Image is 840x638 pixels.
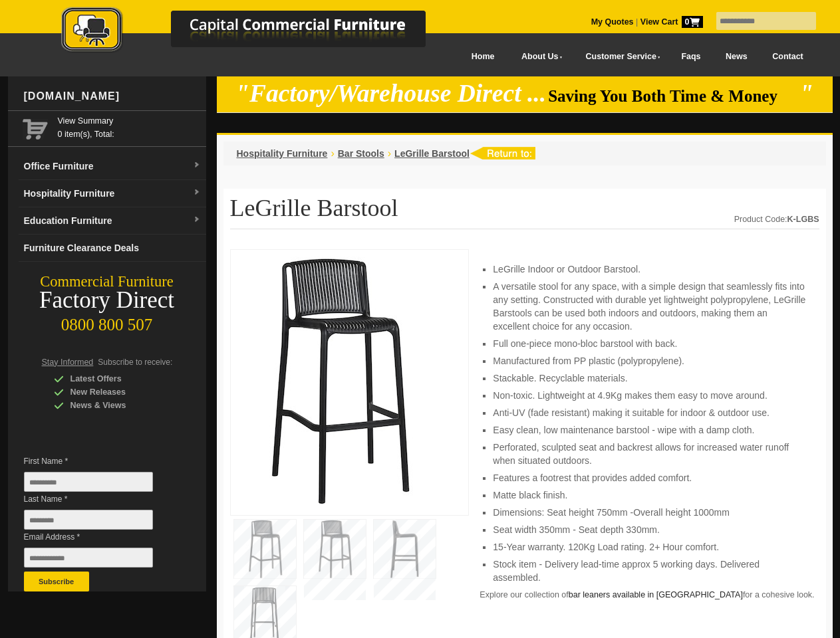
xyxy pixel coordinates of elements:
[24,510,153,530] input: Last Name *
[787,215,819,224] strong: K-LGBS
[493,488,805,502] li: Matte black finish.
[42,358,94,367] span: Stay Informed
[58,114,201,139] span: 0 item(s), Total:
[19,76,206,116] div: [DOMAIN_NAME]
[331,147,334,160] li: ›
[8,291,206,310] div: Factory Direct
[470,147,535,159] img: return to
[638,17,702,27] a: View Cart0
[8,309,206,334] div: 0800 800 507
[24,455,173,468] span: First Name *
[338,148,384,159] a: Bar Stools
[591,17,634,27] a: My Quotes
[24,548,153,568] input: Email Address *
[493,523,805,536] li: Seat width 350mm - Seat depth 330mm.
[569,590,743,599] a: bar leaners available in [GEOGRAPHIC_DATA]
[388,147,391,160] li: ›
[25,7,490,59] a: Capital Commercial Furniture Logo
[54,399,180,412] div: News & Views
[19,207,206,235] a: Education Furnituredropdown
[493,280,805,333] li: A versatile stool for any space, with a simple design that seamlessly fits into any setting. Cons...
[193,216,201,224] img: dropdown
[640,17,703,27] strong: View Cart
[493,441,805,467] li: Perforated, sculpted seat and backrest allows for increased water runoff when situated outdoors.
[19,235,206,262] a: Furniture Clearance Deals
[480,588,819,601] p: Explore our collection of for a cohesive look.
[98,358,172,367] span: Subscribe to receive:
[799,80,813,107] em: "
[493,389,805,402] li: Non-toxic. Lightweight at 4.9Kg makes them easy to move around.
[24,492,173,506] span: Last Name *
[493,406,805,419] li: Anti-UV (fade resistant) making it suitable for indoor & outdoor use.
[507,42,571,72] a: About Us
[193,189,201,197] img: dropdown
[548,87,797,105] span: Saving You Both Time & Money
[571,42,668,72] a: Customer Service
[19,180,206,207] a: Hospitality Furnituredropdown
[760,42,815,72] a: Contact
[8,272,206,291] div: Commercial Furniture
[25,7,490,55] img: Capital Commercial Furniture Logo
[493,558,805,584] li: Stock item - Delivery lead-time approx 5 working days. Delivered assembled.
[493,354,805,368] li: Manufactured from PP plastic (polypropylene).
[493,263,805,276] li: LeGrille Indoor or Outdoor Barstool.
[237,148,328,159] a: Hospitality Furniture
[54,372,180,385] div: Latest Offers
[493,471,805,484] li: Features a footrest that provides added comfort.
[682,16,703,28] span: 0
[734,213,819,226] div: Product Code:
[24,530,173,544] span: Email Address *
[493,423,805,437] li: Easy clean, low maintenance barstool - wipe with a damp cloth.
[19,153,206,180] a: Office Furnituredropdown
[669,42,714,72] a: Faqs
[54,385,180,399] div: New Releases
[493,540,805,554] li: 15-Year warranty. 120Kg Load rating. 2+ Hour comfort.
[493,506,805,519] li: Dimensions: Seat height 750mm -Overall height 1000mm
[230,195,819,229] h1: LeGrille Barstool
[193,161,201,169] img: dropdown
[237,257,437,504] img: LeGrille Barstool
[24,472,153,492] input: First Name *
[493,337,805,350] li: Full one-piece mono-bloc barstool with back.
[58,114,201,128] a: View Summary
[713,42,760,72] a: News
[493,372,805,385] li: Stackable. Recyclable materials.
[394,148,470,159] a: LeGrille Barstool
[235,80,546,107] em: "Factory/Warehouse Direct ...
[24,572,89,591] button: Subscribe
